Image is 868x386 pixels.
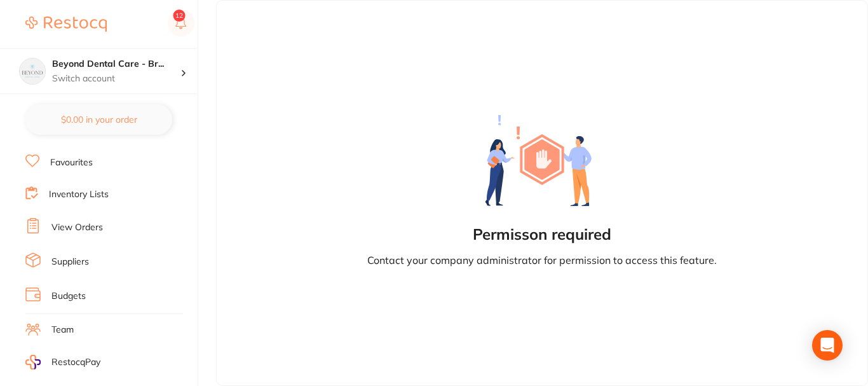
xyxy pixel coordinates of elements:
h4: Beyond Dental Care - Brighton [52,58,180,71]
a: Budgets [51,290,86,303]
a: Suppliers [51,256,89,268]
p: Switch account [52,72,180,85]
div: Open Intercom Messenger [812,330,843,361]
img: Beyond Dental Care - Brighton [20,59,45,84]
button: $0.00 in your order [25,104,172,135]
p: Contact your company administrator for permission to access this feature. [367,253,717,267]
a: View Orders [51,221,103,234]
a: RestocqPay [25,355,100,369]
h2: Permisson required [473,226,611,244]
a: Team [51,324,74,336]
img: RestocqPay [25,355,41,369]
a: Restocq Logo [25,10,107,39]
a: Favourites [50,156,93,169]
img: Restocq Logo [25,17,107,32]
a: Inventory Lists [49,188,109,201]
span: RestocqPay [51,356,100,369]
